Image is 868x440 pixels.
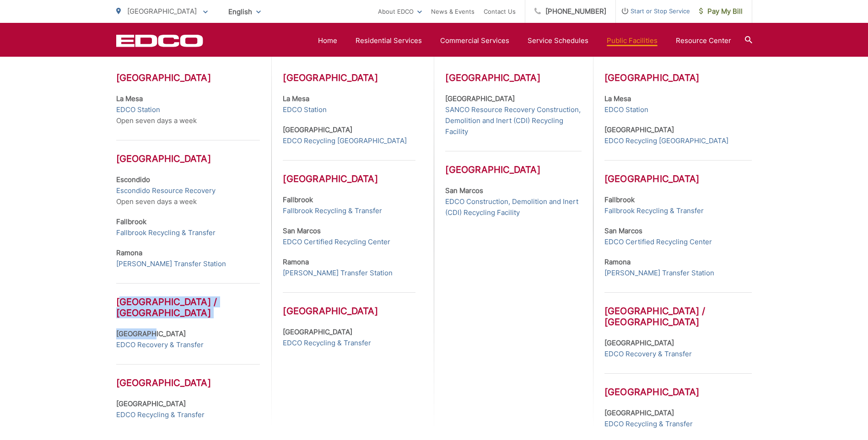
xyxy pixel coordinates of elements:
[604,292,752,327] h3: [GEOGRAPHIC_DATA] / [GEOGRAPHIC_DATA]
[607,35,658,46] a: Public Facilities
[604,160,752,184] h3: [GEOGRAPHIC_DATA]
[528,35,588,46] a: Service Schedules
[283,195,313,204] strong: Fallbrook
[604,338,674,347] strong: [GEOGRAPHIC_DATA]
[116,339,204,350] a: EDCO Recovery & Transfer
[431,6,474,17] a: News & Events
[221,4,268,20] span: English
[676,35,731,46] a: Resource Center
[604,205,704,216] a: Fallbrook Recycling & Transfer
[116,258,226,269] a: [PERSON_NAME] Transfer Station
[283,160,415,184] h3: [GEOGRAPHIC_DATA]
[604,72,752,83] h3: [GEOGRAPHIC_DATA]
[116,364,260,388] h3: [GEOGRAPHIC_DATA]
[283,236,390,247] a: EDCO Certified Recycling Center
[116,185,216,196] a: Escondido Resource Recovery
[604,94,631,103] strong: La Mesa
[699,6,743,17] span: Pay My Bill
[604,104,648,115] a: EDCO Station
[604,236,712,247] a: EDCO Certified Recycling Center
[283,327,352,336] strong: [GEOGRAPHIC_DATA]
[283,226,321,235] strong: San Marcos
[283,135,407,146] a: EDCO Recycling [GEOGRAPHIC_DATA]
[116,93,260,126] p: Open seven days a week
[484,6,516,17] a: Contact Us
[445,94,515,103] strong: [GEOGRAPHIC_DATA]
[283,338,371,349] a: EDCO Recycling & Transfer
[116,329,186,338] strong: [GEOGRAPHIC_DATA]
[116,104,160,115] a: EDCO Station
[604,258,631,266] strong: Ramona
[116,94,143,103] strong: La Mesa
[604,125,674,134] strong: [GEOGRAPHIC_DATA]
[116,217,146,226] strong: Fallbrook
[318,35,337,46] a: Home
[116,409,205,420] a: EDCO Recycling & Transfer
[283,205,382,216] a: Fallbrook Recycling & Transfer
[440,35,509,46] a: Commercial Services
[604,135,728,146] a: EDCO Recycling [GEOGRAPHIC_DATA]
[445,72,581,83] h3: [GEOGRAPHIC_DATA]
[116,227,216,238] a: Fallbrook Recycling & Transfer
[116,34,203,47] a: EDCD logo. Return to the homepage.
[283,104,327,115] a: EDCO Station
[604,195,635,204] strong: Fallbrook
[604,349,692,360] a: EDCO Recovery & Transfer
[604,408,674,417] strong: [GEOGRAPHIC_DATA]
[116,140,260,164] h3: [GEOGRAPHIC_DATA]
[283,125,352,134] strong: [GEOGRAPHIC_DATA]
[445,151,581,175] h3: [GEOGRAPHIC_DATA]
[283,72,415,83] h3: [GEOGRAPHIC_DATA]
[116,175,150,184] strong: Escondido
[116,248,142,257] strong: Ramona
[116,174,260,207] p: Open seven days a week
[283,94,309,103] strong: La Mesa
[283,292,415,317] h3: [GEOGRAPHIC_DATA]
[127,7,197,16] span: [GEOGRAPHIC_DATA]
[283,258,309,266] strong: Ramona
[604,373,752,397] h3: [GEOGRAPHIC_DATA]
[283,268,393,279] a: [PERSON_NAME] Transfer Station
[604,226,642,235] strong: San Marcos
[356,35,422,46] a: Residential Services
[378,6,422,17] a: About EDCO
[604,419,693,429] a: EDCO Recycling & Transfer
[116,399,186,408] strong: [GEOGRAPHIC_DATA]
[445,196,581,218] a: EDCO Construction, Demolition and Inert (CDI) Recycling Facility
[445,104,581,137] a: SANCO Resource Recovery Construction, Demolition and Inert (CDI) Recycling Facility
[116,72,260,83] h3: [GEOGRAPHIC_DATA]
[604,268,714,279] a: [PERSON_NAME] Transfer Station
[116,283,260,318] h3: [GEOGRAPHIC_DATA] / [GEOGRAPHIC_DATA]
[445,186,483,195] strong: San Marcos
